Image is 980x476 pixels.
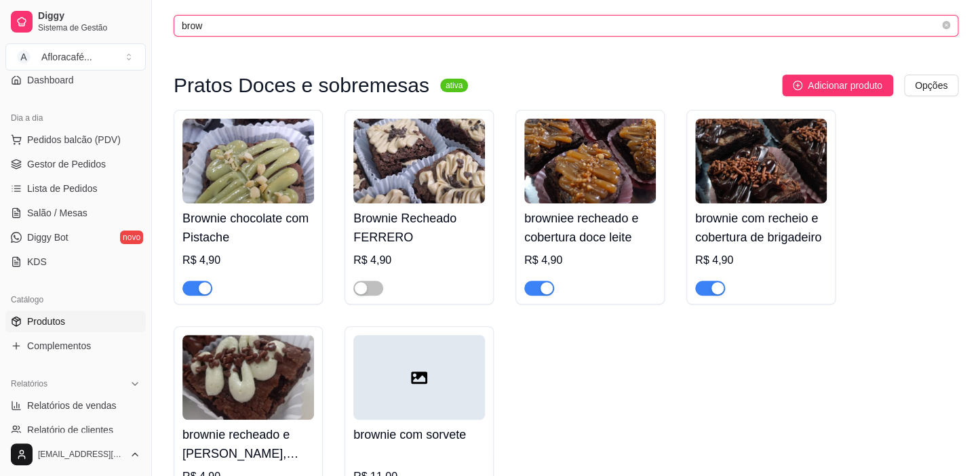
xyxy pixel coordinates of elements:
[942,21,950,29] span: close-circle
[27,423,113,437] span: Relatório de clientes
[5,311,146,332] a: Produtos
[5,5,146,38] a: DiggySistema de Gestão
[5,395,146,416] a: Relatórios de vendas
[38,22,140,33] span: Sistema de Gestão
[17,50,31,64] span: A
[942,20,950,33] span: close-circle
[182,18,939,33] input: Buscar por nome ou código do produto
[11,378,47,389] span: Relatórios
[38,10,140,22] span: Diggy
[5,226,146,248] a: Diggy Botnovo
[5,129,146,151] button: Pedidos balcão (PDV)
[695,209,827,247] h4: brownie com recheio e cobertura de brigadeiro
[5,178,146,199] a: Lista de Pedidos
[174,77,429,94] h3: Pratos Doces e sobremesas
[27,339,91,353] span: Complementos
[182,209,314,247] h4: Brownie chocolate com Pistache
[353,209,485,247] h4: Brownie Recheado FERRERO
[524,209,656,247] h4: browniee recheado e cobertura doce leite
[27,157,106,171] span: Gestor de Pedidos
[5,289,146,311] div: Catálogo
[695,252,827,269] div: R$ 4,90
[27,206,87,220] span: Salão / Mesas
[440,79,468,92] sup: ativa
[27,231,68,244] span: Diggy Bot
[5,335,146,357] a: Complementos
[353,119,485,203] img: product-image
[182,425,314,463] h4: brownie recheado e [PERSON_NAME], [PERSON_NAME] e [PERSON_NAME]
[5,251,146,273] a: KDS
[182,252,314,269] div: R$ 4,90
[524,119,656,203] img: product-image
[353,425,485,444] h4: brownie com sorvete
[27,315,65,328] span: Produtos
[915,78,947,93] span: Opções
[5,438,146,471] button: [EMAIL_ADDRESS][DOMAIN_NAME]
[524,252,656,269] div: R$ 4,90
[695,119,827,203] img: product-image
[782,75,893,96] button: Adicionar produto
[182,335,314,420] img: product-image
[27,133,121,146] span: Pedidos balcão (PDV)
[5,107,146,129] div: Dia a dia
[793,81,802,90] span: plus-circle
[182,119,314,203] img: product-image
[5,43,146,71] button: Select a team
[5,202,146,224] a: Salão / Mesas
[41,50,92,64] div: Afloracafé ...
[27,182,98,195] span: Lista de Pedidos
[5,419,146,441] a: Relatório de clientes
[808,78,882,93] span: Adicionar produto
[27,255,47,269] span: KDS
[353,252,485,269] div: R$ 4,90
[904,75,958,96] button: Opções
[5,69,146,91] a: Dashboard
[5,153,146,175] a: Gestor de Pedidos
[27,73,74,87] span: Dashboard
[38,449,124,460] span: [EMAIL_ADDRESS][DOMAIN_NAME]
[27,399,117,412] span: Relatórios de vendas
